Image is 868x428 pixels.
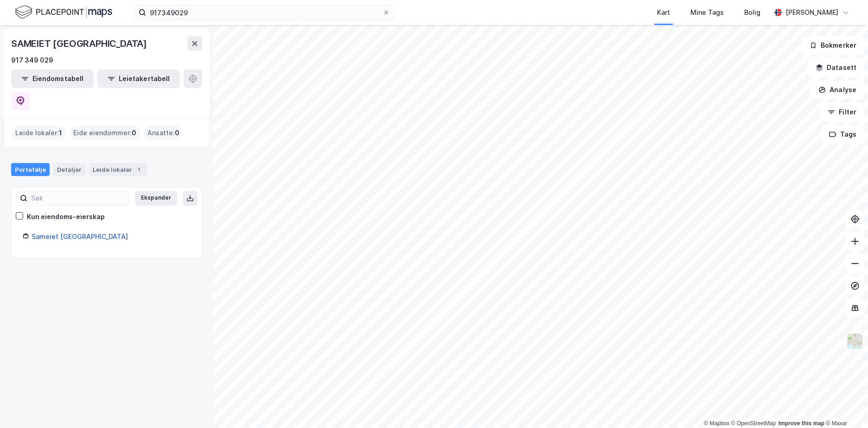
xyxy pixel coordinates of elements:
[15,4,112,20] img: logo.f888ab2527a4732fd821a326f86c7f29.svg
[811,81,864,99] button: Analyse
[808,58,864,77] button: Datasett
[846,333,864,350] img: Z
[802,36,864,55] button: Bokmerker
[744,7,760,18] div: Bolig
[32,233,128,240] a: Sameiet [GEOGRAPHIC_DATA]
[12,126,66,140] div: Leide lokaler :
[144,126,183,140] div: Ansatte :
[27,191,129,205] input: Søk
[779,420,824,427] a: Improve this map
[89,163,147,176] div: Leide lokaler
[822,384,868,428] div: Kontrollprogram for chat
[11,163,50,176] div: Portefølje
[146,6,383,19] input: Søk på adresse, matrikkel, gårdeiere, leietakere eller personer
[704,420,729,427] a: Mapbox
[11,36,149,51] div: SAMEIET [GEOGRAPHIC_DATA]
[822,384,868,428] iframe: Chat Widget
[70,126,140,140] div: Eide eiendommer :
[97,69,180,88] button: Leietakertabell
[785,7,838,18] div: [PERSON_NAME]
[134,165,143,174] div: 1
[690,7,724,18] div: Mine Tags
[11,55,53,66] div: 917 349 029
[135,191,177,206] button: Ekspander
[821,125,864,144] button: Tags
[820,103,864,121] button: Filter
[27,211,105,222] div: Kun eiendoms-eierskap
[59,127,62,138] span: 1
[53,163,85,176] div: Detaljer
[175,127,179,138] span: 0
[11,69,94,88] button: Eiendomstabell
[731,420,776,427] a: OpenStreetMap
[657,7,670,18] div: Kart
[132,127,136,138] span: 0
